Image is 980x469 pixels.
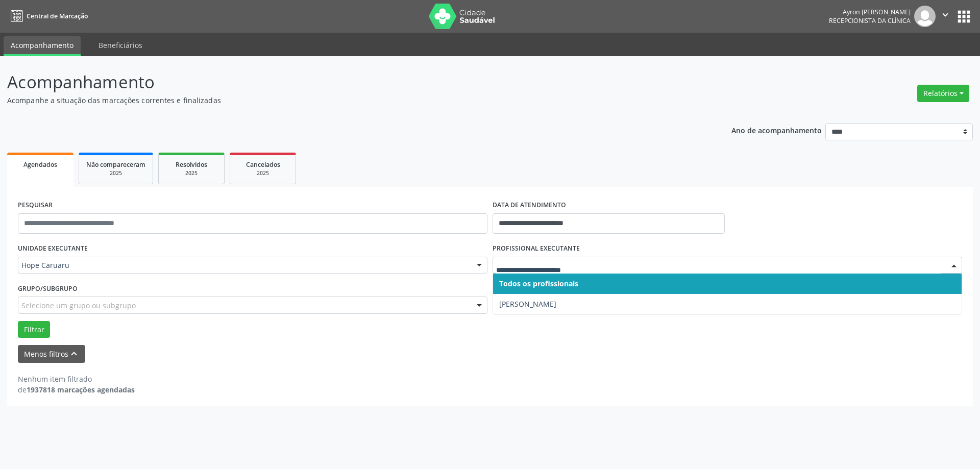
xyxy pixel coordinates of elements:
div: Nenhum item filtrado [18,374,135,384]
span: Hope Caruaru [21,260,467,270]
span: Não compareceram [86,160,145,169]
p: Ano de acompanhamento [731,124,822,136]
div: 2025 [166,169,217,177]
label: PESQUISAR [18,198,53,213]
div: 2025 [237,169,288,177]
span: Agendados [23,160,57,169]
div: 2025 [86,169,145,177]
button: apps [955,8,973,26]
span: Selecione um grupo ou subgrupo [21,300,136,311]
p: Acompanhamento [7,69,683,95]
div: Ayron [PERSON_NAME] [829,8,911,16]
label: UNIDADE EXECUTANTE [18,241,88,257]
button: Menos filtroskeyboard_arrow_up [18,345,85,363]
label: PROFISSIONAL EXECUTANTE [493,241,580,257]
i:  [940,9,951,20]
div: de [18,384,135,395]
a: Beneficiários [91,36,150,54]
label: DATA DE ATENDIMENTO [493,198,566,213]
label: Grupo/Subgrupo [18,281,78,297]
span: [PERSON_NAME] [499,299,556,309]
button: Relatórios [917,85,969,102]
span: Recepcionista da clínica [829,16,911,25]
a: Central de Marcação [7,8,88,24]
p: Acompanhe a situação das marcações correntes e finalizadas [7,95,683,106]
span: Resolvidos [176,160,207,169]
button:  [936,6,955,27]
button: Filtrar [18,321,50,338]
span: Todos os profissionais [499,279,578,288]
strong: 1937818 marcações agendadas [27,385,135,394]
img: img [914,6,936,27]
span: Central de Marcação [27,12,88,20]
i: keyboard_arrow_up [68,348,80,359]
a: Acompanhamento [4,36,81,56]
span: Cancelados [246,160,280,169]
